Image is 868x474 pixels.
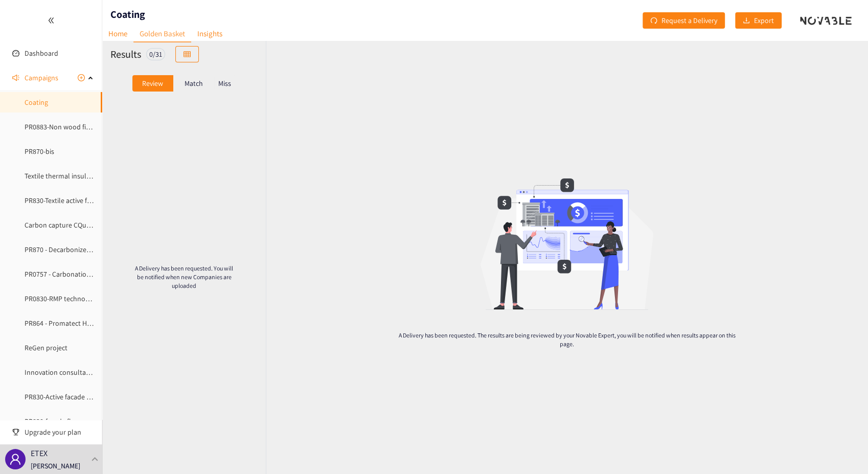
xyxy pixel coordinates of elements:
p: A Delivery has been requested. The results are being reviewed by your Novable Expert, you will be... [393,331,742,348]
p: Miss [218,79,231,87]
a: Dashboard [25,49,58,58]
span: Upgrade your plan [25,422,94,442]
button: redoRequest a Delivery [643,12,725,29]
h2: Results [110,47,141,61]
span: Export [754,15,774,26]
div: 0 / 31 [146,48,165,60]
a: Golden Basket [133,26,191,42]
span: table [184,51,191,59]
a: PR830-Textile active facade system [25,196,128,205]
button: downloadExport [735,12,782,29]
span: trophy [12,428,19,436]
span: plus-circle [78,74,85,81]
span: user [9,453,21,465]
span: redo [650,17,657,25]
a: PR0883-Non wood fibers [25,122,99,131]
h1: Coating [110,7,145,21]
a: Home [102,26,133,41]
a: PR870 - Decarbonized System [25,245,114,254]
a: PR0757 - Carbonation of FC waste [25,269,127,279]
a: PR0830-RMP technology [25,294,98,303]
span: download [743,17,750,25]
button: table [175,46,199,62]
div: Widget de chat [817,425,868,474]
p: A Delivery has been requested. You will be notified when new Companies are uploaded [135,264,233,290]
a: Coating [25,98,48,107]
span: Campaigns [25,67,58,88]
span: sound [12,74,19,81]
a: Textile thermal insulation material [25,171,129,180]
p: ETEX [31,447,48,460]
p: Review [142,79,163,87]
p: [PERSON_NAME] [31,460,80,471]
a: ReGen project [25,343,67,352]
span: Request a Delivery [661,15,717,26]
span: double-left [48,17,55,24]
a: Innovation consultants [25,368,96,377]
a: Carbon capture CQuerry [25,220,98,230]
a: PR830-facade flame deflector [25,417,112,426]
a: PR830-Active facade systems [25,392,111,401]
iframe: Chat Widget [817,425,868,474]
a: PR870-bis [25,147,54,156]
a: PR864 - Promatect H Type X [25,319,108,328]
a: Insights [191,26,229,41]
p: Match [185,79,203,87]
